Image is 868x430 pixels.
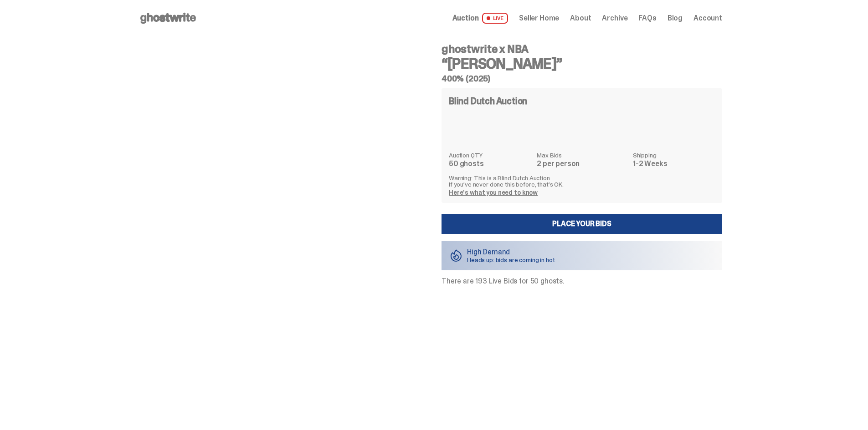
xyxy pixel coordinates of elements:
[452,15,479,22] span: Auction
[442,214,722,234] a: Place your Bids
[570,15,591,22] a: About
[442,44,722,55] h4: ghostwrite x NBA
[442,278,722,285] p: There are 193 Live Bids for 50 ghosts.
[467,257,555,263] p: Heads up: bids are coming in hot
[482,13,508,24] span: LIVE
[449,188,538,197] a: Here's what you need to know
[638,15,656,22] a: FAQs
[693,15,722,22] a: Account
[467,248,555,256] p: High Demand
[449,175,715,187] p: Warning: This is a Blind Dutch Auction. If you’ve never done this before, that’s OK.
[442,56,722,71] h3: “[PERSON_NAME]”
[449,152,531,158] dt: Auction QTY
[442,75,722,83] h5: 400% (2025)
[537,160,627,167] dd: 2 per person
[449,160,531,167] dd: 50 ghosts
[452,13,508,24] a: Auction LIVE
[602,15,627,22] a: Archive
[449,96,527,106] h4: Blind Dutch Auction
[668,15,683,22] a: Blog
[519,15,559,22] a: Seller Home
[633,152,715,158] dt: Shipping
[633,160,715,167] dd: 1-2 Weeks
[537,152,627,158] dt: Max Bids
